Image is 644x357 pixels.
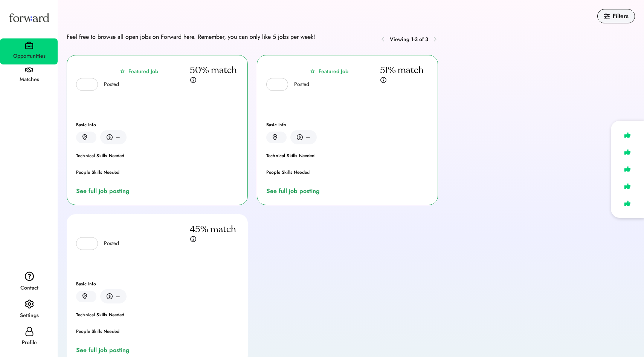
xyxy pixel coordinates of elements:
[1,283,58,293] div: Contact
[76,329,238,334] div: People Skills Needed
[190,77,197,84] img: info.svg
[266,170,429,175] div: People Skills Needed
[613,12,629,21] div: Filters
[380,64,424,77] div: 51% match
[1,338,58,347] div: Profile
[273,134,277,141] img: location.svg
[622,130,633,141] img: like.svg
[81,80,90,89] img: yH5BAEAAAAALAAAAAABAAEAAAIBRAA7
[81,239,90,248] img: yH5BAEAAAAALAAAAAABAAEAAAIBRAA7
[107,293,113,300] img: money.svg
[25,41,33,49] img: briefcase.svg
[622,181,633,192] img: like.svg
[76,346,133,355] a: See full job posting
[622,198,633,209] img: like.svg
[306,133,310,142] div: –
[76,170,238,175] div: People Skills Needed
[297,134,303,141] img: money.svg
[266,123,429,127] div: Basic Info
[390,35,428,43] div: Viewing 1-3 of 3
[319,67,348,75] div: Featured Job
[76,313,238,317] div: Technical Skills Needed
[82,134,87,141] img: location.svg
[622,164,633,175] img: like.svg
[1,75,58,84] div: Matches
[622,147,633,158] img: like.svg
[128,67,158,75] div: Featured Job
[294,81,309,88] div: Posted
[266,153,429,158] div: Technical Skills Needed
[8,6,50,29] img: Forward logo
[25,271,34,281] img: contact.svg
[1,52,58,61] div: Opportunities
[190,236,197,243] img: info.svg
[116,292,120,301] div: –
[76,282,238,286] div: Basic Info
[266,187,323,196] a: See full job posting
[116,133,120,142] div: –
[271,80,280,89] img: yH5BAEAAAAALAAAAAABAAEAAAIBRAA7
[190,224,236,236] div: 45% match
[107,134,113,141] img: money.svg
[82,293,87,300] img: location.svg
[76,187,133,196] a: See full job posting
[76,153,238,158] div: Technical Skills Needed
[104,81,119,88] div: Posted
[67,32,315,41] div: Feel free to browse all open jobs on Forward here. Remember, you can only like 5 jobs per week!
[25,67,33,73] img: handshake.svg
[76,123,238,127] div: Basic Info
[25,299,34,309] img: settings.svg
[1,311,58,320] div: Settings
[604,13,610,19] img: filters.svg
[190,64,237,77] div: 50% match
[104,240,119,247] div: Posted
[380,77,387,84] img: info.svg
